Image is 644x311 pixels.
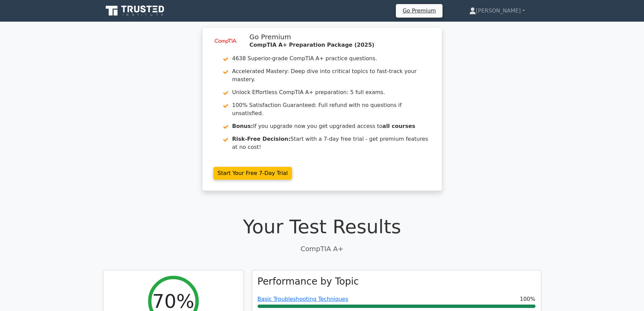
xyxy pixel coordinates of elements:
[103,215,541,238] h1: Your Test Results
[258,276,359,287] h3: Performance by Topic
[213,167,292,180] a: Start Your Free 7-Day Trial
[453,4,541,18] a: [PERSON_NAME]
[103,244,541,254] p: CompTIA A+
[258,296,349,302] a: Basic Troubleshooting Techniques
[399,6,440,15] a: Go Premium
[520,295,535,303] span: 100%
